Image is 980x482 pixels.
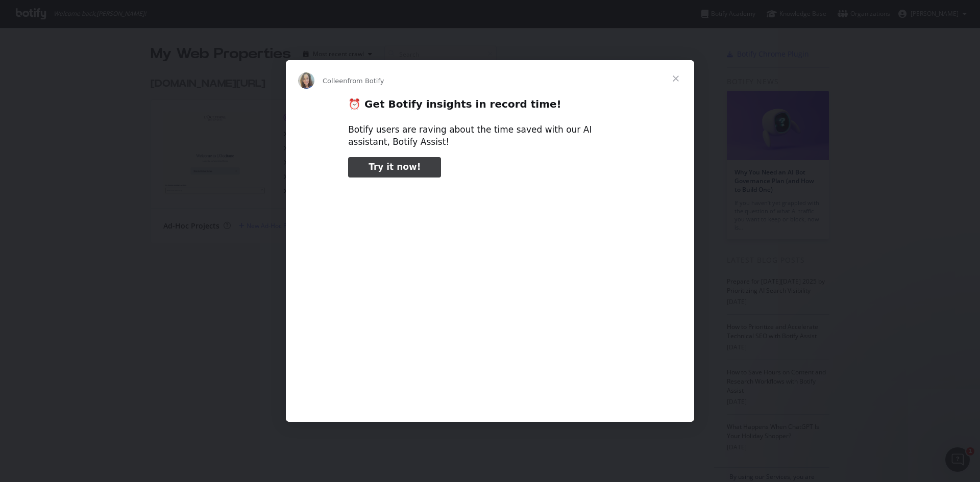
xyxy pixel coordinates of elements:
[348,124,632,148] div: Botify users are raving about the time saved with our AI assistant, Botify Assist!
[369,162,421,172] span: Try it now!
[277,186,703,399] video: Play video
[298,72,314,89] img: Profile image for Colleen
[323,77,348,85] span: Colleen
[348,77,384,85] span: from Botify
[348,97,632,116] h2: ⏰ Get Botify insights in record time!
[348,157,441,177] a: Try it now!
[657,60,694,97] span: Close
